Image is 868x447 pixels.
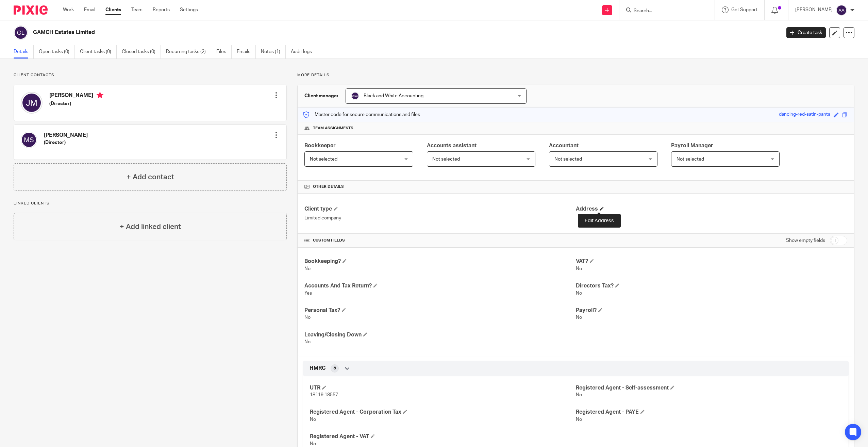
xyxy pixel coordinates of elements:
h5: (Director) [49,100,103,107]
h4: + Add contact [127,172,174,182]
h4: Leaving/Closing Down [304,331,576,338]
a: Create task [786,27,826,38]
p: Limited company [304,215,576,221]
input: Search [633,8,694,14]
a: Settings [180,6,198,13]
h4: Accounts And Tax Return? [304,282,576,289]
span: No [310,417,316,422]
a: Email [84,6,95,13]
span: Accountant [549,143,579,148]
h4: Registered Agent - PAYE [576,409,842,416]
a: Recurring tasks (2) [166,45,211,59]
h4: Directors Tax? [576,282,847,289]
p: [PERSON_NAME] [795,6,833,13]
span: Not selected [677,157,704,162]
a: Team [131,6,143,13]
span: No [310,442,316,446]
a: Closed tasks (0) [122,45,161,59]
p: Linked clients [14,201,287,206]
span: Bookkeeper [304,143,336,148]
h4: Registered Agent - Self-assessment [576,384,842,392]
span: No [576,393,582,397]
p: Client contacts [14,72,287,78]
a: Clients [105,6,121,13]
img: Pixie [14,5,48,15]
a: Emails [237,45,256,59]
h4: Personal Tax? [304,307,576,314]
span: No [576,291,582,296]
a: Open tasks (0) [39,45,75,59]
h4: UTR [310,384,576,392]
img: svg%3E [14,26,28,40]
img: svg%3E [351,92,359,100]
span: No [576,315,582,320]
h4: Address [576,205,847,213]
span: Not selected [432,157,460,162]
span: No [304,266,311,271]
span: Not selected [554,157,582,162]
h4: Bookkeeping? [304,258,576,265]
span: Yes [304,291,312,296]
span: No [304,315,311,320]
a: Files [216,45,232,59]
h4: [PERSON_NAME] [44,132,88,139]
span: No [576,417,582,422]
div: dancing-red-satin-pants [779,111,830,119]
label: Show empty fields [786,237,825,244]
span: No [304,340,311,344]
i: Primary [97,92,103,99]
span: Black and White Accounting [364,94,423,98]
h4: VAT? [576,258,847,265]
p: More details [297,72,854,78]
a: Notes (1) [261,45,286,59]
a: Work [63,6,74,13]
span: No [576,266,582,271]
img: svg%3E [21,92,43,114]
h4: + Add linked client [120,221,181,232]
h2: GAMCH Estates Limited [33,29,628,36]
span: 18119 18557 [310,393,338,397]
span: Get Support [731,7,757,12]
p: Master code for secure communications and files [303,111,420,118]
span: Team assignments [313,126,353,131]
span: Other details [313,184,344,189]
h5: (Director) [44,139,88,146]
span: HMRC [310,365,325,372]
span: 5 [333,365,336,371]
h4: Payroll? [576,307,847,314]
h4: CUSTOM FIELDS [304,238,576,243]
h4: Registered Agent - Corporation Tax [310,409,576,416]
span: Payroll Manager [671,143,713,148]
a: Client tasks (0) [80,45,117,59]
a: Reports [153,6,170,13]
h3: Client manager [304,93,339,99]
h4: Client type [304,205,576,213]
span: Accounts assistant [427,143,477,148]
a: Audit logs [291,45,317,59]
img: svg%3E [21,132,37,148]
h4: Registered Agent - VAT [310,433,576,440]
img: svg%3E [836,5,847,16]
a: Details [14,45,34,59]
h4: [PERSON_NAME] [49,92,103,100]
span: Not selected [310,157,337,162]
